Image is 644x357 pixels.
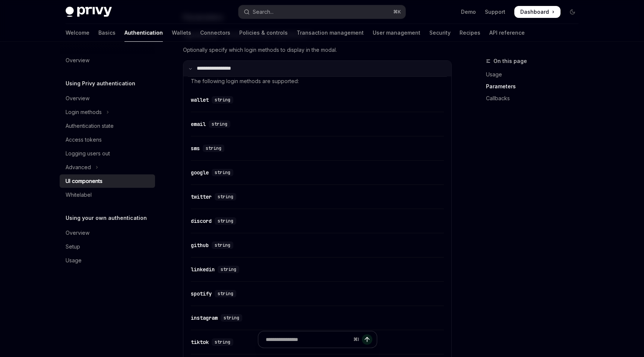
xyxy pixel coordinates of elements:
span: Optionally specify which login methods to display in the modal. [183,45,452,54]
a: Policies & controls [239,24,288,42]
a: Logging users out [60,147,155,160]
div: github [191,241,209,249]
button: Send message [362,334,372,345]
div: email [191,120,206,128]
div: linkedin [191,266,215,273]
div: UI components [66,177,102,186]
a: Overview [60,54,155,67]
div: sms [191,145,200,152]
span: string [215,170,230,176]
a: Setup [60,240,155,253]
span: On this page [493,57,527,66]
a: API reference [489,24,525,42]
span: string [215,97,230,103]
div: wallet [191,96,209,104]
a: UI components [60,174,155,188]
span: string [215,242,230,248]
span: string [218,291,233,297]
a: Access tokens [60,133,155,146]
a: Whitelabel [60,188,155,202]
span: string [206,145,221,151]
div: Logging users out [66,149,110,158]
a: Wallets [172,24,191,42]
button: Toggle Login methods section [60,105,155,119]
img: dark logo [66,7,112,17]
a: Authentication [124,24,163,42]
a: Usage [60,254,155,267]
span: string [218,194,233,200]
span: The following login methods are supported: [191,78,299,84]
a: Callbacks [486,92,584,104]
div: Login methods [66,108,102,117]
span: ⌘ K [393,9,401,15]
div: Setup [66,242,80,251]
h5: Using Privy authentication [66,79,135,88]
div: Authentication state [66,121,114,130]
a: Demo [461,8,476,16]
div: twitter [191,193,212,200]
a: Recipes [460,24,480,42]
a: Parameters [486,80,584,92]
div: google [191,169,209,176]
a: Welcome [66,24,89,42]
button: Open search [239,5,405,19]
a: Support [485,8,505,16]
div: Access tokens [66,135,102,144]
a: Dashboard [514,6,561,18]
button: Toggle dark mode [566,6,578,18]
a: Basics [98,24,116,42]
a: Overview [60,92,155,105]
span: Dashboard [520,8,549,16]
span: string [221,266,236,272]
a: Usage [486,69,584,80]
span: string [212,121,227,127]
button: Toggle Advanced section [60,161,155,174]
a: Connectors [200,24,230,42]
div: Overview [66,56,89,65]
span: string [218,218,233,224]
a: User management [373,24,420,42]
div: Advanced [66,163,91,172]
div: Search... [253,7,274,16]
div: Overview [66,94,89,103]
a: Overview [60,226,155,240]
div: instagram [191,314,218,322]
h5: Using your own authentication [66,214,147,222]
div: spotify [191,290,212,297]
span: string [224,315,239,321]
input: Ask a question... [266,331,350,348]
div: discord [191,217,212,225]
div: Overview [66,228,89,237]
a: Transaction management [297,24,364,42]
div: Usage [66,256,82,265]
a: Security [429,24,451,42]
div: Whitelabel [66,190,92,199]
a: Authentication state [60,119,155,133]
